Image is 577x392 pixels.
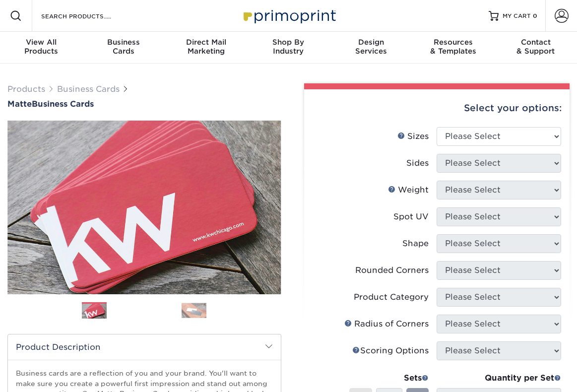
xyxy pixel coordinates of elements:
span: Matte [7,99,32,109]
span: Design [330,38,412,47]
div: Spot UV [393,211,429,223]
input: SEARCH PRODUCTS..... [40,10,137,22]
div: Industry [247,38,329,56]
div: Product Category [354,291,429,303]
span: Contact [495,38,577,47]
a: Resources& Templates [412,32,495,64]
a: Shop ByIndustry [247,32,329,64]
a: Business Cards [57,84,120,94]
span: 0 [533,12,537,19]
div: Sizes [397,131,429,142]
img: Business Cards 04 [182,303,206,318]
div: Weight [388,184,429,196]
a: Direct MailMarketing [165,32,247,64]
div: & Support [495,38,577,56]
div: Sides [406,157,429,169]
div: Cards [82,38,165,56]
img: Business Cards 02 [115,298,140,323]
div: Services [330,38,412,56]
span: MY CART [503,12,531,20]
div: Sets [349,372,429,384]
a: Contact& Support [495,32,577,64]
div: Rounded Corners [355,264,429,276]
a: MatteBusiness Cards [7,99,281,109]
span: Shop By [247,38,329,47]
img: Matte 01 [7,70,281,344]
h2: Product Description [8,334,281,360]
span: Resources [412,38,495,47]
div: Quantity per Set [437,372,561,384]
img: Business Cards 03 [148,298,173,323]
div: Shape [402,238,429,250]
div: Radius of Corners [344,318,429,330]
div: Marketing [165,38,247,56]
h1: Business Cards [7,99,281,109]
img: Business Cards 01 [82,299,107,324]
img: Primoprint [239,5,338,26]
a: BusinessCards [82,32,165,64]
div: & Templates [412,38,495,56]
div: Scoring Options [352,345,429,357]
div: Select your options: [312,89,562,127]
a: DesignServices [330,32,412,64]
span: Direct Mail [165,38,247,47]
a: Products [7,84,45,94]
span: Business [82,38,165,47]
